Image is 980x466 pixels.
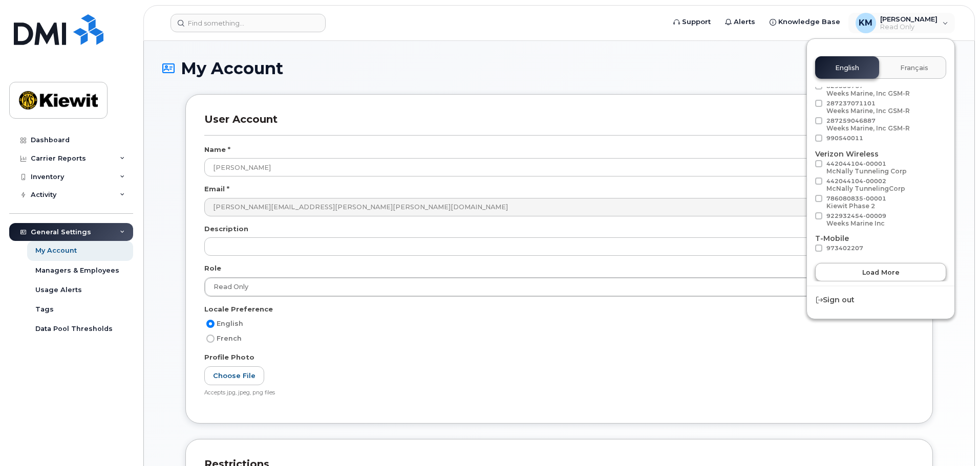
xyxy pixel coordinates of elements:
[815,54,946,145] div: AT&T Wireless
[204,145,230,154] label: Name *
[826,202,886,210] div: Kiewit Phase 2
[815,149,946,229] div: Verizon Wireless
[204,113,914,135] h3: User Account
[826,245,863,252] span: 973402207
[217,320,243,327] span: English
[826,124,910,132] div: Weeks Marine, Inc GSM-R
[162,59,956,77] h1: My Account
[826,177,905,192] span: 442044104-00002
[935,421,972,458] iframe: Messenger Launcher
[204,389,906,397] div: Accepts jpg, jpeg, png files
[204,184,229,194] label: Email *
[900,64,928,72] span: Français
[204,352,254,362] label: Profile Photo
[204,366,264,385] label: Choose File
[204,224,248,234] label: Description
[826,117,910,132] span: 287259046887
[826,160,907,175] span: 442044104-00001
[217,335,242,342] span: French
[807,291,954,309] div: Sign out
[206,335,215,343] input: French
[826,107,910,115] div: Weeks Marine, Inc GSM-R
[826,90,910,97] div: Weeks Marine, Inc GSM-R
[206,320,215,328] input: English
[826,185,905,192] div: McNally TunnelingCorp
[204,304,273,314] label: Locale Preference
[826,195,886,210] span: 786080835-00001
[826,100,910,115] span: 287237071101
[826,82,910,97] span: 829556767
[204,263,221,273] label: Role
[826,167,907,175] div: McNally Tunneling Corp
[826,135,863,142] span: 990540011
[815,233,946,255] div: T-Mobile
[815,263,946,281] button: Load more
[862,268,900,277] span: Load more
[826,212,886,227] span: 922932454-00009
[826,219,886,227] div: Weeks Marine Inc
[205,278,905,296] a: Read Only
[207,282,248,292] span: Read Only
